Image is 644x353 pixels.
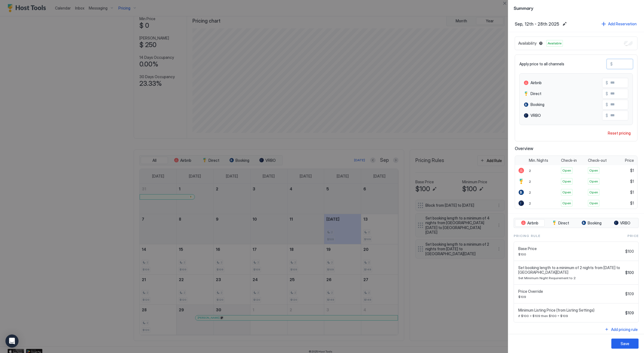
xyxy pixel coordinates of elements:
[625,158,634,163] span: Price
[606,129,633,137] button: Reset pricing
[562,168,571,173] span: Open
[519,62,564,66] span: Apply price to all channels
[548,41,562,46] span: Available
[588,158,607,163] span: Check-out
[515,146,637,151] span: Overview
[589,190,598,195] span: Open
[606,113,608,118] span: $
[518,276,623,280] span: Set Minimum Night Requirement to 2
[561,21,568,27] button: Edit date range
[514,233,540,238] span: Pricing Rule
[630,190,634,195] span: $1
[630,201,634,206] span: $1
[608,219,637,227] button: VRBO
[577,219,606,227] button: Booking
[610,62,613,66] span: $
[561,158,577,163] span: Check-in
[518,289,623,294] span: Price Override
[5,334,19,348] div: Open Intercom Messenger
[514,4,639,11] span: Summary
[606,80,608,85] span: $
[589,201,598,206] span: Open
[518,295,623,299] span: $109
[562,190,571,195] span: Open
[630,179,634,184] span: $1
[589,168,598,173] span: Open
[530,113,541,118] span: VRBO
[606,102,608,107] span: $
[529,169,531,173] span: 2
[625,270,634,275] span: $100
[606,91,608,96] span: $
[530,91,541,96] span: Direct
[514,218,639,228] div: tab-group
[608,21,637,27] div: Add Reservation
[518,41,536,46] span: Availability
[562,201,571,206] span: Open
[529,158,548,163] span: Min. Nights
[518,246,623,251] span: Base Price
[530,80,542,85] span: Airbnb
[589,179,598,184] span: Open
[527,221,538,226] span: Airbnb
[625,311,634,315] span: $109
[608,130,631,136] div: Reset pricing
[621,341,629,346] div: Save
[625,249,634,254] span: $100
[604,326,639,333] button: Add pricing rule
[538,40,544,47] button: Blocked dates override all pricing rules and remain unavailable until manually unblocked
[627,233,639,238] span: Price
[515,21,559,27] span: Sep, 12th - 28th 2025
[630,168,634,173] span: $1
[546,219,575,227] button: Direct
[515,219,545,227] button: Airbnb
[529,179,531,184] span: 2
[620,221,630,226] span: VRBO
[529,190,531,194] span: 2
[558,221,569,226] span: Direct
[611,327,638,332] div: Add pricing rule
[611,339,639,349] button: Save
[530,102,544,107] span: Booking
[625,291,634,296] span: $109
[518,314,623,318] span: if $100 > $109 then $100 = $109
[601,20,637,28] button: Add Reservation
[529,201,531,205] span: 2
[518,252,623,256] span: $100
[518,265,623,275] span: Set booking length to a minimum of 2 nights from [DATE] to [GEOGRAPHIC_DATA][DATE]
[518,308,623,313] span: Minimum Listing Price (from Listing Settings)
[562,179,571,184] span: Open
[588,221,602,226] span: Booking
